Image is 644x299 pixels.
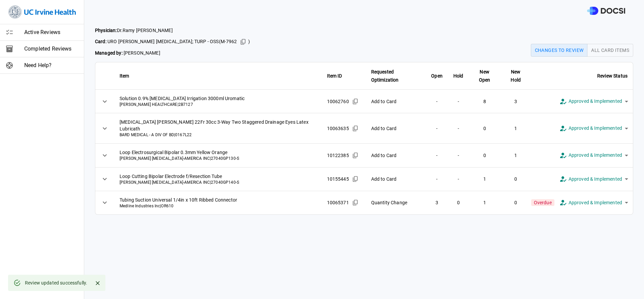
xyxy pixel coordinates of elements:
[597,73,627,79] strong: Review Status
[569,124,622,132] span: Approved & Implemented
[350,174,360,184] button: Copied!
[479,69,490,83] strong: New Open
[511,69,521,83] strong: New Hold
[501,90,531,113] td: 3
[95,39,106,44] strong: Card:
[569,97,622,105] span: Approved & Implemented
[569,151,622,159] span: Approved & Implemented
[24,45,78,53] span: Completed Reviews
[327,176,349,182] span: 10155445
[327,125,349,132] span: 10063635
[569,175,622,183] span: Approved & Implemented
[238,37,248,47] button: Copied!
[501,144,531,167] td: 1
[426,144,448,167] td: -
[327,199,349,206] span: 10065371
[120,203,316,209] span: Medline Industries Inc | OR610
[587,44,633,57] button: All Card Items
[95,50,123,56] strong: Managed by:
[426,90,448,113] td: -
[426,167,448,191] td: -
[350,198,360,208] button: Copied!
[24,28,78,36] span: Active Reviews
[554,193,633,212] div: Approved & Implemented
[448,90,469,113] td: -
[554,92,633,111] div: Approved & Implemented
[120,102,316,108] span: [PERSON_NAME] HEALTHCARE | 2B7127
[120,132,316,138] span: BARD MEDICAL - A DIV OF BD | 0167L22
[426,191,448,214] td: 3
[469,167,501,191] td: 1
[366,144,426,167] td: Add to Card
[25,277,87,289] div: Review updated successfully.
[327,98,349,105] span: 10062760
[120,95,316,102] span: Solution 0.9% [MEDICAL_DATA] Irrigation 3000ml Uromatic
[95,28,117,33] strong: Physician:
[120,149,316,156] span: Loop Electrosurgical Bipolar 0.3mm Yellow Orange
[469,191,501,214] td: 1
[350,96,360,107] button: Copied!
[327,73,342,79] strong: Item ID
[501,167,531,191] td: 0
[350,150,360,160] button: Copied!
[531,44,588,57] button: Changes to Review
[366,191,426,214] td: Quantity Change
[95,50,250,57] span: [PERSON_NAME]
[371,69,399,83] strong: Requested Optimization
[120,173,316,180] span: Loop Cutting Bipolar Electrode f/Resection Tube
[24,61,78,69] span: Need Help?
[95,37,250,47] span: URO [PERSON_NAME] [MEDICAL_DATA]; TURP - OSS ( M-7962 )
[120,197,316,203] span: Tubing Suction Universal 1/4in x 10ft Ribbed Connector
[569,199,622,207] span: Approved & Implemented
[501,113,531,144] td: 1
[327,152,349,159] span: 10122385
[95,27,250,34] span: Dr. Ramy [PERSON_NAME]
[120,156,316,161] span: [PERSON_NAME] [MEDICAL_DATA]-AMERICA INC | 27040GP130-S
[431,73,443,79] strong: Open
[350,123,360,133] button: Copied!
[501,191,531,214] td: 0
[531,199,554,206] span: Overdue
[366,167,426,191] td: Add to Card
[554,170,633,189] div: Approved & Implemented
[426,113,448,144] td: -
[554,146,633,165] div: Approved & Implemented
[8,5,76,19] img: Site Logo
[587,7,625,15] img: DOCSI Logo
[120,180,316,185] span: [PERSON_NAME] [MEDICAL_DATA]-AMERICA INC | 27040GP140-S
[453,73,463,79] strong: Hold
[448,144,469,167] td: -
[366,113,426,144] td: Add to Card
[448,191,469,214] td: 0
[469,90,501,113] td: 8
[120,73,129,79] strong: Item
[448,167,469,191] td: -
[554,119,633,138] div: Approved & Implemented
[366,90,426,113] td: Add to Card
[469,144,501,167] td: 0
[448,113,469,144] td: -
[93,278,103,288] button: Close
[469,113,501,144] td: 0
[120,119,316,132] span: [MEDICAL_DATA] [PERSON_NAME] 22Fr 30cc 3-Way Two Staggered Drainage Eyes Latex Lubricath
